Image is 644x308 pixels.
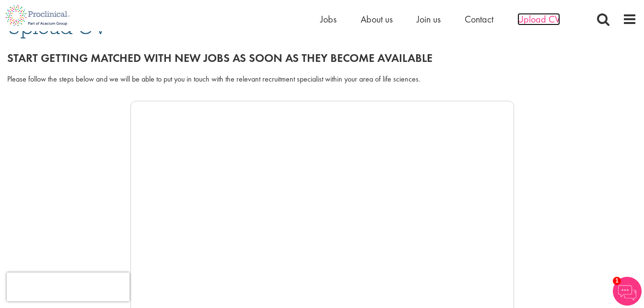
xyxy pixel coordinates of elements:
[361,13,393,25] a: About us
[465,13,493,25] a: Contact
[417,13,441,25] a: Join us
[517,13,560,25] a: Upload CV
[7,74,637,85] div: Please follow the steps below and we will be able to put you in touch with the relevant recruitme...
[7,52,637,64] h2: Start getting matched with new jobs as soon as they become available
[7,272,129,301] iframe: reCAPTCHA
[320,13,337,25] a: Jobs
[613,277,621,285] span: 1
[613,277,642,306] img: Chatbot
